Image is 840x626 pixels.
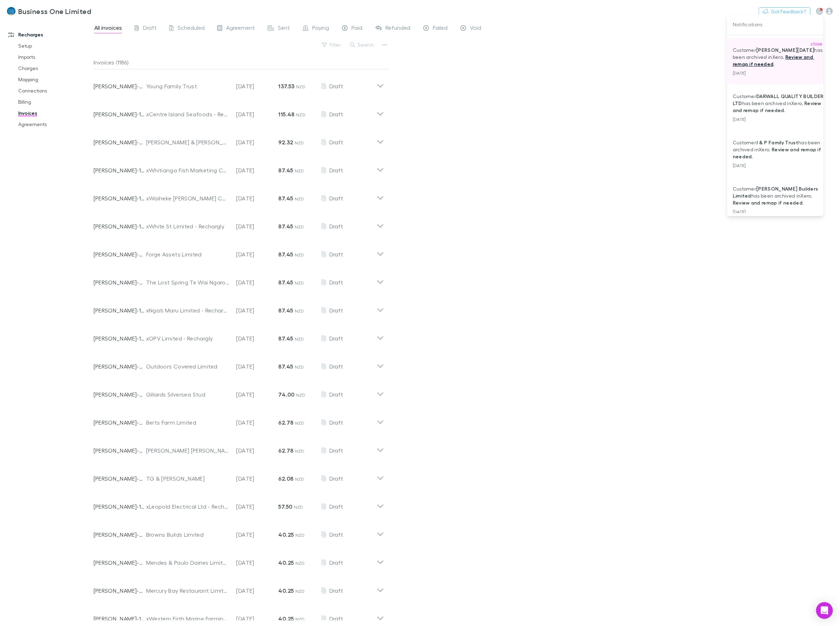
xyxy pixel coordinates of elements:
[808,40,825,46] button: close
[733,54,814,67] a: Review and remap if needed
[733,160,825,168] div: [DATE]
[733,93,825,106] strong: DARWALL QUALITY BUILDER LTD
[733,186,819,199] strong: [PERSON_NAME] Builders Limited
[733,114,825,122] div: [DATE]
[733,100,823,113] a: Review and remap if needed
[733,185,825,206] p: Customer has been archived in Xero . .
[733,47,825,68] p: Customer has been archived in Xero . .
[733,68,825,76] div: [DATE]
[757,47,814,53] strong: [PERSON_NAME][DATE]
[733,93,825,114] p: Customer has been archived in Xero . .
[816,602,833,619] div: Open Intercom Messenger
[733,206,825,215] div: [DATE]
[733,146,822,159] a: Review and remap if needed
[733,20,818,29] p: Notifications
[733,200,803,206] a: Review and remap if needed
[733,139,825,160] p: Customer has been archived in Xero . .
[757,139,799,145] strong: J & P Family Trust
